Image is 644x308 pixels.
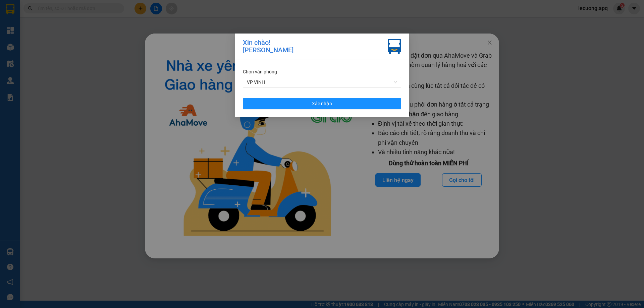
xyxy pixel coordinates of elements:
[388,39,401,54] img: vxr-icon
[312,100,332,107] span: Xác nhận
[247,77,397,87] span: VP VINH
[243,68,401,75] div: Chọn văn phòng
[243,98,401,109] button: Xác nhận
[243,39,293,54] div: Xin chào! [PERSON_NAME]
